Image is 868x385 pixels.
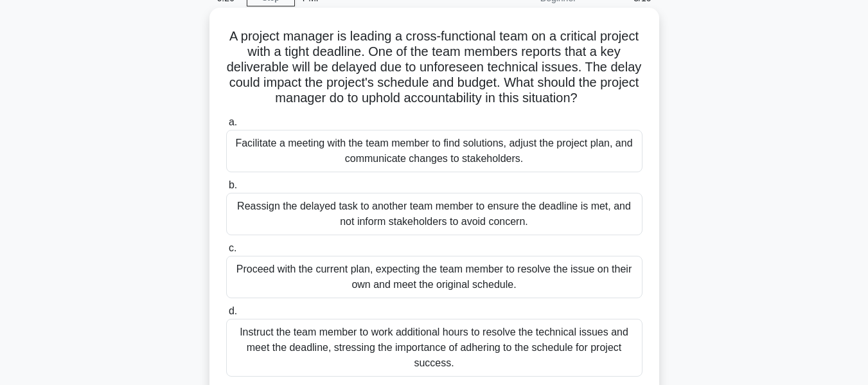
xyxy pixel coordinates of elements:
[229,179,237,190] span: b.
[229,305,237,316] span: d.
[225,28,644,107] h5: A project manager is leading a cross-functional team on a critical project with a tight deadline....
[226,130,642,172] div: Facilitate a meeting with the team member to find solutions, adjust the project plan, and communi...
[229,116,237,127] span: a.
[226,193,642,235] div: Reassign the delayed task to another team member to ensure the deadline is met, and not inform st...
[226,319,642,377] div: Instruct the team member to work additional hours to resolve the technical issues and meet the de...
[229,242,236,253] span: c.
[226,256,642,298] div: Proceed with the current plan, expecting the team member to resolve the issue on their own and me...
